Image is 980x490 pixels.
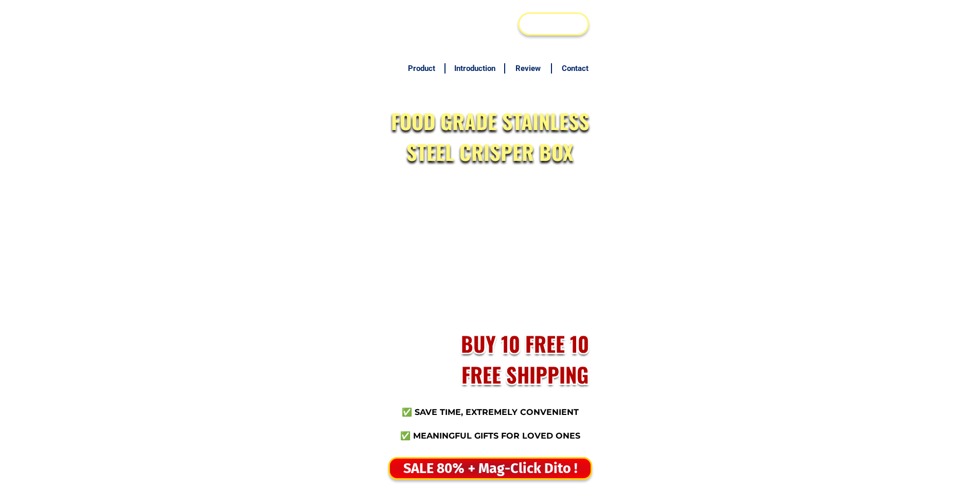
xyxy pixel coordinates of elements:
h6: Introduction [451,63,498,75]
h2: BUY 10 FREE 10 FREE SHIPPING [451,328,599,390]
h3: ✅ Meaningful gifts for loved ones [395,430,585,442]
div: SALE 80% + Mag-Click Dito ! [390,458,591,479]
h2: FOOD GRADE STAINLESS STEEL CRISPER BOX [385,105,595,167]
h6: Contact [558,63,593,75]
h6: Review [511,63,546,75]
h3: JAPAN TECHNOLOGY ジャパンテクノロジー [392,5,521,42]
h3: ✅ Save time, Extremely convenient [395,406,585,419]
h6: Product [404,63,439,75]
div: BUY NOW [520,15,587,32]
